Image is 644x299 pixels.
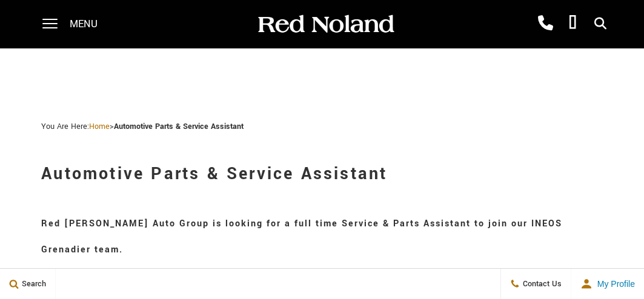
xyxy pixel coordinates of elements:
[41,217,338,230] span: Red [PERSON_NAME] Auto Group is looking for a full time
[342,217,471,230] b: Service & Parts Assistant
[520,278,562,289] span: Contact Us
[114,121,244,132] strong: Automotive Parts & Service Assistant
[41,121,603,132] div: Breadcrumbs
[89,121,110,132] a: Home
[571,269,644,299] button: user-profile-menu
[89,121,244,132] span: >
[593,279,635,289] span: My Profile
[256,14,395,35] img: Red Noland Auto Group
[41,150,603,199] h1: Automotive Parts & Service Assistant
[19,278,46,289] span: Search
[41,121,244,132] span: You Are Here:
